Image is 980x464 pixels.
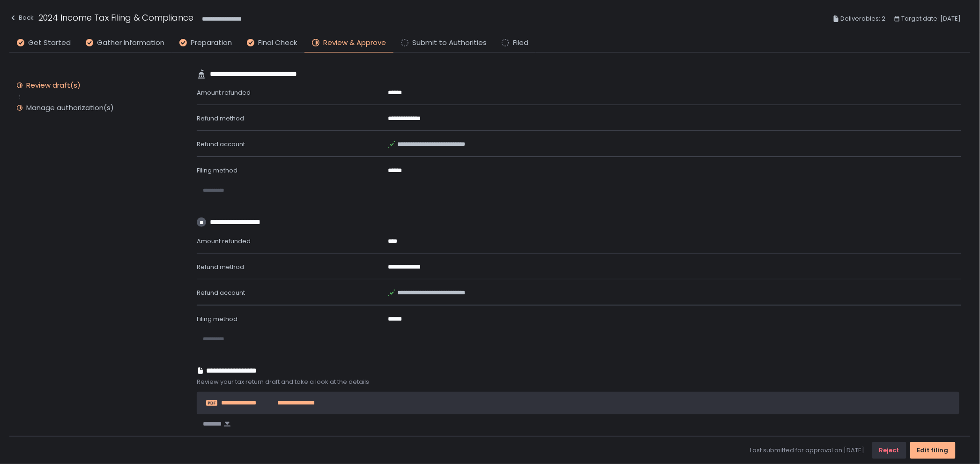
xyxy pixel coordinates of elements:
[197,88,251,97] span: Amount refunded
[412,37,487,48] span: Submit to Authorities
[841,13,886,24] span: Deliverables: 2
[917,446,949,455] div: Edit filing
[323,37,386,48] span: Review & Approve
[879,446,899,455] div: Reject
[197,140,245,149] span: Refund account
[902,13,961,24] span: Target date: [DATE]
[750,446,865,455] span: Last submitted for approval on [DATE]
[26,81,81,90] div: Review draft(s)
[258,37,297,48] span: Final Check
[197,237,251,246] span: Amount refunded
[191,37,232,48] span: Preparation
[26,103,114,112] div: Manage authorization(s)
[513,37,528,48] span: Filed
[197,114,244,123] span: Refund method
[9,12,34,23] div: Back
[197,288,245,297] span: Refund account
[97,37,164,48] span: Gather Information
[197,166,238,175] span: Filing method
[197,262,244,271] span: Refund method
[872,442,906,459] button: Reject
[9,11,34,27] button: Back
[910,442,956,459] button: Edit filing
[28,37,71,48] span: Get Started
[197,378,961,386] span: Review your tax return draft and take a look at the details
[38,11,193,24] h1: 2024 Income Tax Filing & Compliance
[197,314,238,323] span: Filing method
